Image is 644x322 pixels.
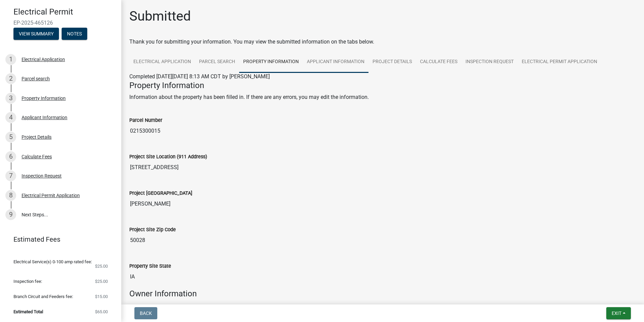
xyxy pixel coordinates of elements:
span: Exit [612,311,621,316]
div: 5 [5,132,16,142]
label: Property Site State [129,264,171,269]
div: Applicant Information [22,115,67,120]
span: Estimated Total [13,310,43,314]
a: Property Information [239,51,303,73]
span: $25.00 [95,264,108,268]
wm-modal-confirm: Summary [13,31,59,37]
a: Project Details [368,51,416,73]
span: $25.00 [95,279,108,284]
div: Thank you for submitting your information. You may view the submitted information on the tabs below. [129,38,636,46]
p: Information about the property has been filled in. If there are any errors, you may edit the info... [129,93,636,101]
div: Inspection Request [22,173,62,178]
span: Completed [DATE][DATE] 8:13 AM CDT by [PERSON_NAME] [129,73,270,80]
label: Project [GEOGRAPHIC_DATA] [129,191,192,196]
label: Project Site Zip Code [129,227,176,232]
div: 2 [5,73,16,84]
div: Calculate Fees [22,154,52,159]
span: Back [140,311,152,316]
div: Property Information [22,96,66,101]
wm-modal-confirm: Notes [62,31,87,37]
span: $65.00 [95,310,108,314]
div: Parcel search [22,76,50,81]
a: Calculate Fees [416,51,461,73]
div: 9 [5,209,16,220]
a: Electrical Permit Application [518,51,601,73]
a: Applicant Information [303,51,368,73]
h4: Owner Information [129,289,636,299]
h4: Electrical Permit [13,7,116,17]
div: Project Details [22,135,52,139]
span: Inspection fee: [13,279,42,284]
div: 6 [5,151,16,162]
span: Branch Circuit and Feeders fee: [13,294,73,299]
span: EP-2025-465126 [13,20,108,26]
button: Exit [606,307,631,319]
button: Notes [62,28,87,40]
h4: Property Information [129,81,636,90]
div: Electrical Permit Application [22,193,80,198]
div: Electrical Application [22,57,65,62]
h1: Submitted [129,8,191,24]
label: Project Site Location (911 Address) [129,155,207,159]
span: Electrical Service(s) 0-100 amp rated fee: [13,260,92,264]
div: 8 [5,190,16,201]
a: Estimated Fees [5,233,110,246]
div: 1 [5,54,16,65]
a: Parcel search [195,51,239,73]
a: Inspection Request [461,51,518,73]
div: 4 [5,112,16,123]
button: View Summary [13,28,59,40]
button: Back [134,307,157,319]
label: Parcel Number [129,118,162,123]
div: 3 [5,93,16,104]
a: Electrical Application [129,51,195,73]
div: 7 [5,170,16,181]
span: $15.00 [95,294,108,299]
